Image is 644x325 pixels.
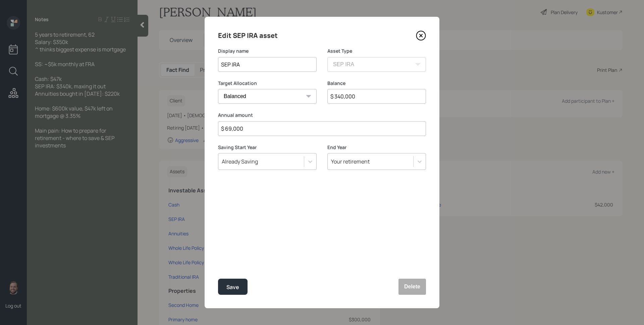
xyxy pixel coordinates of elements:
label: End Year [327,144,426,151]
button: Delete [398,279,426,295]
div: Save [226,283,239,292]
label: Balance [327,80,426,87]
label: Annual amount [218,112,426,119]
h4: Edit SEP IRA asset [218,30,278,41]
div: Your retirement [331,158,370,165]
button: Save [218,279,248,295]
label: Saving Start Year [218,144,317,151]
div: Already Saving [222,158,258,165]
label: Asset Type [327,48,426,54]
label: Display name [218,48,317,54]
label: Target Allocation [218,80,317,87]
